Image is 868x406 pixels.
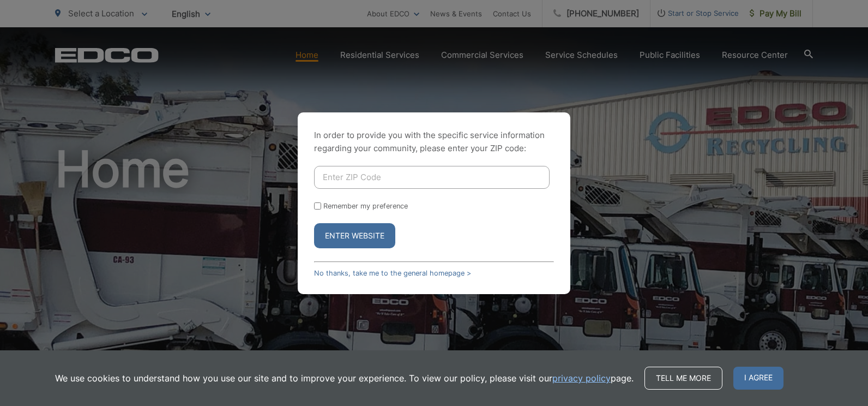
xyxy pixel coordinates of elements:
a: privacy policy [552,372,611,385]
a: No thanks, take me to the general homepage > [314,269,471,277]
a: Tell me more [644,367,722,390]
button: Enter Website [314,223,395,248]
span: I agree [733,367,783,390]
input: Enter ZIP Code [314,166,550,189]
label: Remember my preference [323,202,408,210]
p: In order to provide you with the specific service information regarding your community, please en... [314,129,554,155]
p: We use cookies to understand how you use our site and to improve your experience. To view our pol... [55,372,634,385]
